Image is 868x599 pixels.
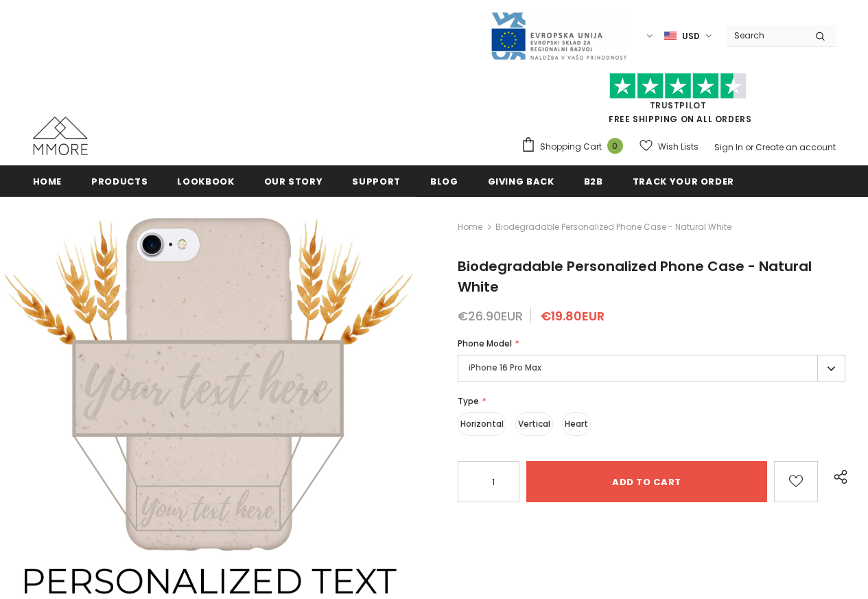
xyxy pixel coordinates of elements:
label: Vertical [515,412,553,436]
img: MMORE Cases [33,117,88,155]
span: Track your order [633,175,734,188]
span: €26.90EUR [458,307,523,325]
img: USD [664,30,677,42]
a: support [352,165,401,196]
span: USD [682,30,700,43]
span: Lookbook [177,175,234,188]
span: or [745,141,753,153]
input: Search Site [726,25,805,45]
a: Home [458,219,482,235]
a: Create an account [755,141,836,153]
span: B2B [584,175,603,188]
span: Home [33,175,62,188]
a: Shopping Cart 0 [521,137,630,157]
a: Home [33,165,62,196]
span: Products [91,175,148,188]
label: Horizontal [458,412,506,436]
a: B2B [584,165,603,196]
a: Track your order [633,165,734,196]
img: Trust Pilot Stars [609,73,747,99]
a: Giving back [488,165,554,196]
span: Our Story [264,175,323,188]
a: Blog [430,165,458,196]
a: Trustpilot [650,99,707,111]
a: Wish Lists [640,134,699,158]
input: Add to cart [526,461,767,502]
a: Lookbook [177,165,234,196]
label: Heart [562,412,591,436]
span: Giving back [488,175,554,188]
img: Javni Razpis [490,11,627,61]
span: 0 [607,138,623,154]
a: Our Story [264,165,323,196]
span: Phone Model [458,338,512,349]
label: iPhone 16 Pro Max [458,355,845,381]
span: Biodegradable Personalized Phone Case - Natural White [458,257,812,296]
span: Biodegradable Personalized Phone Case - Natural White [495,219,731,235]
span: Wish Lists [658,140,699,154]
span: €19.80EUR [541,307,605,325]
a: Products [91,165,148,196]
span: FREE SHIPPING ON ALL ORDERS [521,79,836,125]
span: Blog [430,175,458,188]
span: Type [458,395,479,407]
span: support [352,175,401,188]
span: Shopping Cart [540,140,602,154]
a: Sign In [714,141,743,153]
a: Javni Razpis [490,30,627,41]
